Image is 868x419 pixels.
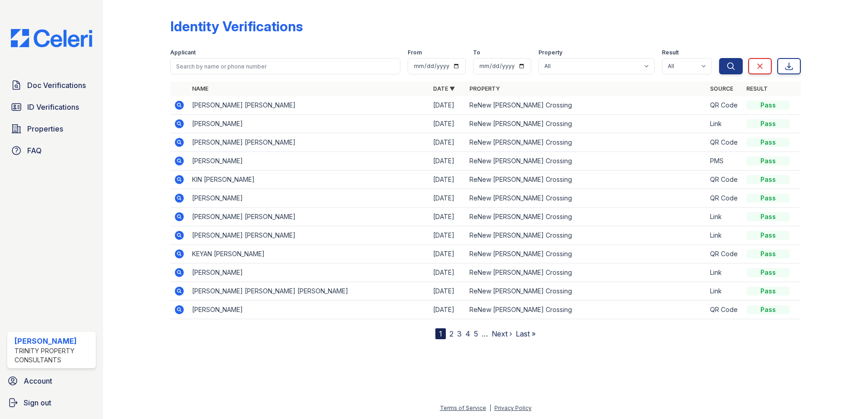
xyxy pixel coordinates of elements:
[4,29,99,47] img: CE_Logo_Blue-a8612792a0a2168367f1c8372b55b34899dd931a85d93a1a3d3e32e68fde9ad4.png
[24,375,52,386] span: Account
[469,85,500,92] a: Property
[706,282,743,301] td: Link
[188,208,429,226] td: [PERSON_NAME] [PERSON_NAME]
[27,102,79,112] span: ID Verifications
[4,372,99,390] a: Account
[429,171,466,189] td: [DATE]
[746,231,790,240] div: Pass
[435,328,446,339] div: 1
[494,404,532,411] a: Privacy Policy
[706,171,743,189] td: QR Code
[466,115,707,133] td: ReNew [PERSON_NAME] Crossing
[466,226,707,245] td: ReNew [PERSON_NAME] Crossing
[746,305,790,314] div: Pass
[746,119,790,128] div: Pass
[746,287,790,296] div: Pass
[466,189,707,208] td: ReNew [PERSON_NAME] Crossing
[746,101,790,110] div: Pass
[7,98,96,116] a: ID Verifications
[489,404,491,411] div: |
[192,85,208,92] a: Name
[466,263,707,282] td: ReNew [PERSON_NAME] Crossing
[706,263,743,282] td: Link
[466,245,707,263] td: ReNew [PERSON_NAME] Crossing
[429,115,466,133] td: [DATE]
[429,189,466,208] td: [DATE]
[429,263,466,282] td: [DATE]
[188,245,429,263] td: KEYAN [PERSON_NAME]
[4,394,99,412] a: Sign out
[429,226,466,245] td: [DATE]
[27,80,86,91] span: Doc Verifications
[188,152,429,171] td: [PERSON_NAME]
[429,282,466,301] td: [DATE]
[706,301,743,319] td: QR Code
[433,85,455,92] a: Date ▼
[466,133,707,152] td: ReNew [PERSON_NAME] Crossing
[746,249,790,258] div: Pass
[706,226,743,245] td: Link
[170,49,196,56] label: Applicant
[449,329,454,338] a: 2
[746,175,790,184] div: Pass
[24,397,51,408] span: Sign out
[473,49,480,56] label: To
[188,263,429,282] td: [PERSON_NAME]
[170,18,303,34] div: Identity Verifications
[466,152,707,171] td: ReNew [PERSON_NAME] Crossing
[706,96,743,115] td: QR Code
[706,208,743,226] td: Link
[188,226,429,245] td: [PERSON_NAME] [PERSON_NAME]
[466,208,707,226] td: ReNew [PERSON_NAME] Crossing
[429,96,466,115] td: [DATE]
[516,329,536,338] a: Last »
[457,329,462,338] a: 3
[27,145,42,156] span: FAQ
[746,85,768,92] a: Result
[706,133,743,152] td: QR Code
[7,120,96,138] a: Properties
[746,268,790,277] div: Pass
[465,329,470,338] a: 4
[188,301,429,319] td: [PERSON_NAME]
[710,85,733,92] a: Source
[466,301,707,319] td: ReNew [PERSON_NAME] Crossing
[429,133,466,152] td: [DATE]
[706,245,743,263] td: QR Code
[188,189,429,208] td: [PERSON_NAME]
[466,171,707,189] td: ReNew [PERSON_NAME] Crossing
[466,96,707,115] td: ReNew [PERSON_NAME] Crossing
[706,189,743,208] td: QR Code
[492,329,512,338] a: Next ›
[408,49,422,56] label: From
[466,282,707,301] td: ReNew [PERSON_NAME] Crossing
[7,76,96,94] a: Doc Verifications
[188,133,429,152] td: [PERSON_NAME] [PERSON_NAME]
[188,115,429,133] td: [PERSON_NAME]
[429,152,466,171] td: [DATE]
[746,156,790,166] div: Pass
[15,336,92,346] div: [PERSON_NAME]
[188,171,429,189] td: KIN [PERSON_NAME]
[706,115,743,133] td: Link
[440,404,486,411] a: Terms of Service
[15,346,92,365] div: Trinity Property Consultants
[429,301,466,319] td: [DATE]
[170,58,400,74] input: Search by name or phone number
[188,96,429,115] td: [PERSON_NAME] [PERSON_NAME]
[746,138,790,147] div: Pass
[538,49,562,56] label: Property
[7,141,96,160] a: FAQ
[27,123,63,134] span: Properties
[662,49,679,56] label: Result
[746,212,790,221] div: Pass
[429,245,466,263] td: [DATE]
[746,194,790,203] div: Pass
[706,152,743,171] td: PMS
[188,282,429,301] td: [PERSON_NAME] [PERSON_NAME] [PERSON_NAME]
[482,328,488,339] span: …
[429,208,466,226] td: [DATE]
[474,329,478,338] a: 5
